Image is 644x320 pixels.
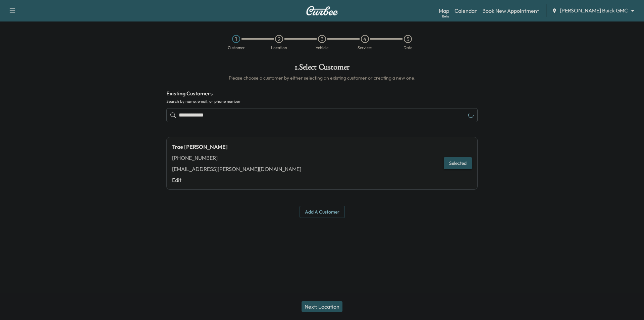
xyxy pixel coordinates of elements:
[166,63,478,75] h1: 1 . Select Customer
[358,46,372,50] div: Services
[302,301,342,312] button: Next: Location
[300,206,345,218] button: Add a customer
[166,89,478,97] h4: Existing Customers
[166,99,478,104] label: Search by name, email, or phone number
[404,35,412,43] div: 5
[306,6,338,15] img: Curbee Logo
[361,35,369,43] div: 4
[439,7,449,15] a: MapBeta
[404,46,412,50] div: Date
[172,143,301,151] div: Trae [PERSON_NAME]
[454,7,477,15] a: Calendar
[444,157,472,170] button: Selected
[482,7,539,15] a: Book New Appointment
[228,46,245,50] div: Customer
[232,35,240,43] div: 1
[316,46,328,50] div: Vehicle
[166,75,478,81] h6: Please choose a customer by either selecting an existing customer or creating a new one.
[318,35,326,43] div: 3
[560,7,628,14] span: [PERSON_NAME] Buick GMC
[172,165,301,173] div: [EMAIL_ADDRESS][PERSON_NAME][DOMAIN_NAME]
[172,154,301,162] div: [PHONE_NUMBER]
[172,176,301,184] a: Edit
[275,35,283,43] div: 2
[442,14,449,19] div: Beta
[271,46,287,50] div: Location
